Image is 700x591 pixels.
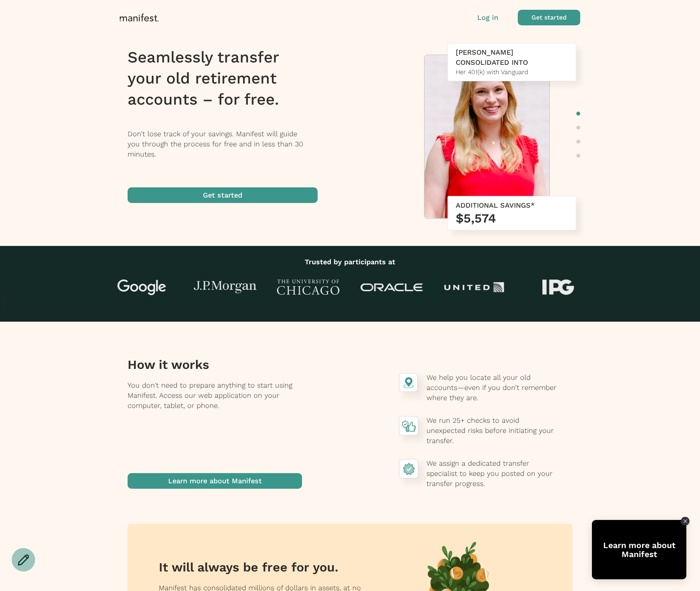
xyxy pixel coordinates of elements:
img: Oracle [361,283,423,292]
img: J.P Morgan [194,281,256,294]
h3: How it works [128,357,302,372]
div: [PERSON_NAME] CONSOLIDATED INTO [456,47,568,68]
button: Get started [128,187,318,203]
div: Close Tolstoy widget [681,517,689,525]
div: Tolstoy bubble widget [592,520,686,579]
div: Learn more about Manifest [592,541,686,559]
p: Don’t lose track of your savings. Manifest will guide you through the process for free and in les... [128,129,328,159]
button: Get started [518,10,580,25]
img: Google [111,279,173,295]
button: Learn more about Manifest [128,473,302,489]
div: Open Tolstoy [592,520,686,579]
div: Her 401(k) with Vanguard [456,68,568,77]
img: Meredith [425,55,549,222]
h3: It will always be free for you. [159,559,370,575]
p: You don't need to prepare anything to start using Manifest. Access our web application on your co... [128,380,302,473]
button: Log in [477,12,498,23]
h1: Seamlessly transfer your old retirement accounts – for free. [128,47,328,110]
div: Open Tolstoy widget [592,520,686,579]
img: University of Chicago [277,279,339,295]
h3: $5,574 [456,210,568,226]
p: We assign a dedicated transfer specialist to keep you posted on your transfer progress. [426,458,557,489]
div: ADDITIONAL SAVINGS* [456,200,568,210]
